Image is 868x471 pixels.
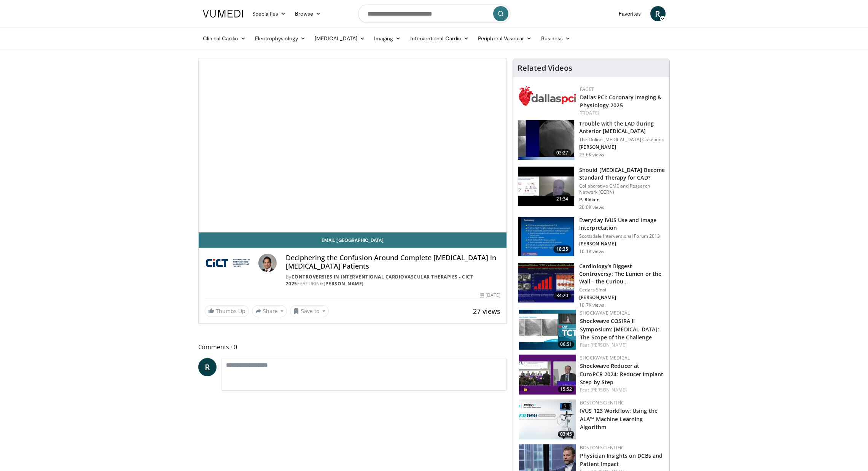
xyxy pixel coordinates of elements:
a: Boston Scientific [580,444,624,451]
a: R [198,358,217,376]
a: 15:52 [519,355,576,395]
img: d453240d-5894-4336-be61-abca2891f366.150x105_q85_crop-smart_upscale.jpg [518,263,574,302]
span: 03:27 [553,149,572,157]
p: 20.0K views [579,204,604,210]
img: 939357b5-304e-4393-95de-08c51a3c5e2a.png.150x105_q85_autocrop_double_scale_upscale_version-0.2.png [519,86,576,106]
a: [PERSON_NAME] [323,280,364,287]
span: 27 views [473,307,500,316]
a: Favorites [614,6,646,21]
a: Imaging [369,31,406,46]
a: IVUS 123 Workflow: Using the ALA™ Machine Learning Algorithm [580,407,658,430]
a: R [650,6,666,21]
h3: Cardiology’s Biggest Controversy: The Lumen or the Wall - the Curiou… [579,263,665,285]
a: Physician Insights on DCBs and Patient Impact [580,452,663,467]
a: Electrophysiology [250,31,310,46]
video-js: Video Player [199,59,507,232]
img: dTBemQywLidgNXR34xMDoxOjA4MTsiGN.150x105_q85_crop-smart_upscale.jpg [518,217,574,256]
span: 15:52 [558,386,574,393]
button: Share [252,305,287,317]
a: 34:20 Cardiology’s Biggest Controversy: The Lumen or the Wall - the Curiou… Cedars Sinai [PERSON_... [518,263,665,308]
h4: Related Videos [518,64,572,73]
a: Business [537,31,575,46]
span: 03:45 [558,431,574,438]
a: Specialties [248,6,291,21]
a: 03:27 Trouble with the LAD during Anterior [MEDICAL_DATA] The Online [MEDICAL_DATA] Casebook [PER... [518,120,665,160]
div: Feat. [580,342,663,348]
div: [DATE] [580,110,663,116]
a: 06:51 [519,310,576,350]
a: Email [GEOGRAPHIC_DATA] [199,232,507,248]
a: Thumbs Up [205,305,249,317]
img: fadbcca3-3c72-4f96-a40d-f2c885e80660.150x105_q85_crop-smart_upscale.jpg [519,355,576,395]
span: 18:35 [553,245,572,253]
img: Avatar [258,254,277,272]
img: ABqa63mjaT9QMpl35hMDoxOmtxO3TYNt_2.150x105_q85_crop-smart_upscale.jpg [518,120,574,160]
a: Shockwave COSIRA II Symposium: [MEDICAL_DATA]: The Scope of the Challenge [580,317,659,341]
p: Scottsdale Interventional Forum 2013 [579,233,665,239]
a: 21:34 Should [MEDICAL_DATA] Become Standard Therapy for CAD? Collaborative CME and Research Netwo... [518,166,665,210]
h3: Everyday IVUS Use and Image Interpretation [579,216,665,232]
p: [PERSON_NAME] [579,144,665,150]
a: 03:45 [519,399,576,439]
span: Comments 0 [198,342,507,352]
h3: Should [MEDICAL_DATA] Become Standard Therapy for CAD? [579,166,665,181]
div: [DATE] [480,292,500,299]
a: Interventional Cardio [406,31,474,46]
h4: Deciphering the Confusion Around Complete [MEDICAL_DATA] in [MEDICAL_DATA] Patients [286,254,500,270]
p: 10.7K views [579,302,604,308]
a: Shockwave Medical [580,310,630,316]
a: [PERSON_NAME] [591,342,627,348]
img: Controversies in Interventional Cardiovascular Therapies - CICT 2025 [205,254,255,272]
p: [PERSON_NAME] [579,241,665,247]
img: a66c217a-745f-4867-a66f-0c610c99ad03.150x105_q85_crop-smart_upscale.jpg [519,399,576,439]
p: 16.1K views [579,248,604,255]
p: Cedars Sinai [579,287,665,293]
a: Controversies in Interventional Cardiovascular Therapies - CICT 2025 [286,274,473,287]
span: 34:20 [553,292,572,299]
a: Boston Scientific [580,399,624,406]
div: Feat. [580,387,663,393]
a: 18:35 Everyday IVUS Use and Image Interpretation Scottsdale Interventional Forum 2013 [PERSON_NAM... [518,216,665,257]
img: eb63832d-2f75-457d-8c1a-bbdc90eb409c.150x105_q85_crop-smart_upscale.jpg [518,167,574,206]
img: VuMedi Logo [203,10,243,18]
a: Dallas PCI: Coronary Imaging & Physiology 2025 [580,94,661,109]
p: The Online [MEDICAL_DATA] Casebook [579,137,665,143]
a: Shockwave Medical [580,355,630,361]
span: 21:34 [553,195,572,203]
h3: Trouble with the LAD during Anterior [MEDICAL_DATA] [579,120,665,135]
div: By FEATURING [286,274,500,287]
a: [MEDICAL_DATA] [310,31,369,46]
p: 23.6K views [579,152,604,158]
p: [PERSON_NAME] [579,294,665,301]
a: Browse [290,6,325,21]
input: Search topics, interventions [358,5,510,23]
a: Shockwave Reducer at EuroPCR 2024: Reducer Implant Step by Step [580,362,663,385]
img: c35ce14a-3a80-4fd3-b91e-c59d4b4f33e6.150x105_q85_crop-smart_upscale.jpg [519,310,576,350]
a: Clinical Cardio [198,31,250,46]
button: Save to [290,305,329,317]
a: FACET [580,86,594,92]
p: P. Ridker [579,197,665,203]
a: [PERSON_NAME] [591,387,627,393]
p: Collaborative CME and Research Network (CCRN) [579,183,665,195]
a: Peripheral Vascular [473,31,536,46]
span: 06:51 [558,341,574,348]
